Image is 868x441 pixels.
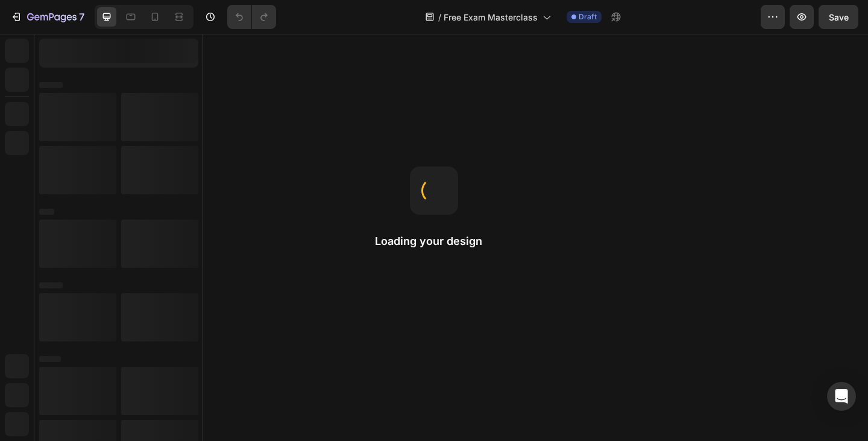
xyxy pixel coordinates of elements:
[227,5,276,29] div: Undo/Redo
[375,234,493,249] h2: Loading your design
[827,382,856,411] div: Open Intercom Messenger
[5,5,90,29] button: 7
[79,10,84,24] p: 7
[579,11,597,22] span: Draft
[819,5,858,29] button: Save
[829,12,849,22] span: Save
[438,11,441,24] span: /
[444,11,538,24] span: Free Exam Masterclass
